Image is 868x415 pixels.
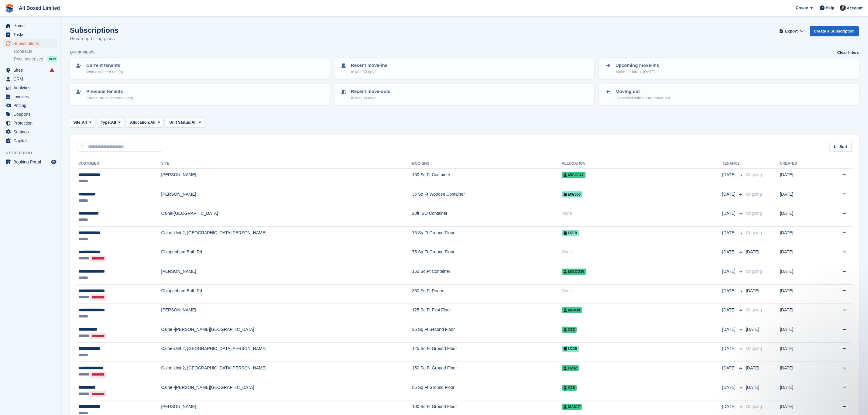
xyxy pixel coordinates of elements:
[161,169,412,188] td: [PERSON_NAME]
[3,110,57,118] a: menu
[562,159,722,169] th: Allocation
[13,101,50,110] span: Pricing
[191,119,197,125] span: All
[101,119,111,125] span: Type:
[562,288,722,294] div: None
[161,188,412,207] td: [PERSON_NAME]
[161,207,412,227] td: Calne-[GEOGRAPHIC_DATA]
[562,249,722,255] div: None
[780,159,821,169] th: Created
[13,75,50,83] span: CRM
[351,95,390,101] p: In last 30 days
[780,169,821,188] td: [DATE]
[161,159,412,169] th: Site
[839,144,847,150] span: Sort
[562,172,585,178] span: MISO041
[161,226,412,246] td: Calne-Unit 2, [GEOGRAPHIC_DATA][PERSON_NAME]
[86,95,133,101] p: Ended, no allocated unit(s)
[722,345,737,352] span: [DATE]
[14,56,57,62] a: Price increases NEW
[73,119,82,125] span: Site:
[82,119,87,125] span: All
[351,69,387,75] p: In last 30 days
[13,22,50,30] span: Home
[616,88,670,95] p: Moving out
[13,84,50,92] span: Analytics
[412,188,562,207] td: 35 Sq Ft Wooden Container
[562,191,582,197] span: MW060
[412,246,562,265] td: 75 Sq Ft Ground Floor
[722,403,737,410] span: [DATE]
[796,5,808,11] span: Create
[161,265,412,285] td: [PERSON_NAME]
[14,56,43,62] span: Price increases
[161,342,412,362] td: Calne-Unit 2, [GEOGRAPHIC_DATA][PERSON_NAME]
[600,58,858,78] a: Upcoming move-ins Move-in date > [DATE]
[150,119,156,125] span: All
[722,159,743,169] th: Tenancy
[722,307,737,313] span: [DATE]
[780,284,821,304] td: [DATE]
[780,381,821,400] td: [DATE]
[780,304,821,323] td: [DATE]
[562,404,582,410] span: MA017
[746,269,762,274] span: Ongoing
[810,26,859,36] a: Create a Subscription
[780,342,821,362] td: [DATE]
[746,365,759,370] span: [DATE]
[13,128,50,136] span: Settings
[3,101,57,110] a: menu
[351,62,387,69] p: Recent move-ins
[13,39,50,48] span: Subscriptions
[722,191,737,197] span: [DATE]
[13,30,50,39] span: Tasks
[722,230,737,236] span: [DATE]
[722,268,737,275] span: [DATE]
[5,150,60,156] span: Storefront
[335,84,594,105] a: Recent move-outs In last 30 days
[746,404,762,409] span: Ongoing
[3,39,57,48] a: menu
[780,265,821,285] td: [DATE]
[3,30,57,39] a: menu
[722,210,737,217] span: [DATE]
[562,327,577,333] span: C32
[746,172,762,177] span: Ongoing
[70,26,118,34] h1: Subscriptions
[3,128,57,136] a: menu
[746,346,762,351] span: Ongoing
[562,307,582,313] span: MB038
[722,384,737,391] span: [DATE]
[722,172,737,178] span: [DATE]
[3,136,57,145] a: menu
[111,119,116,125] span: All
[70,117,95,127] button: Site: All
[562,365,579,371] span: U202
[746,249,759,254] span: [DATE]
[837,50,859,56] a: Clear filters
[562,346,579,352] span: U225
[14,49,57,54] a: Contracts
[412,362,562,381] td: 150 Sq Ft Ground Floor
[3,66,57,74] a: menu
[166,117,204,127] button: Unit Status: All
[722,288,737,294] span: [DATE]
[562,230,579,236] span: U218
[13,158,50,166] span: Booking Portal
[746,307,762,312] span: Ongoing
[562,385,577,391] span: C16
[3,75,57,83] a: menu
[70,84,329,105] a: Previous tenants Ended, no allocated unit(s)
[86,69,123,75] p: With allocated unit(s)
[3,119,57,127] a: menu
[722,249,737,255] span: [DATE]
[616,69,659,75] p: Move-in date > [DATE]
[780,226,821,246] td: [DATE]
[169,119,191,125] span: Unit Status:
[161,284,412,304] td: Chippenham-Bath Rd
[3,158,57,166] a: menu
[47,56,57,62] div: NEW
[13,110,50,118] span: Coupons
[161,381,412,400] td: Calne -[PERSON_NAME][GEOGRAPHIC_DATA]
[3,92,57,101] a: menu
